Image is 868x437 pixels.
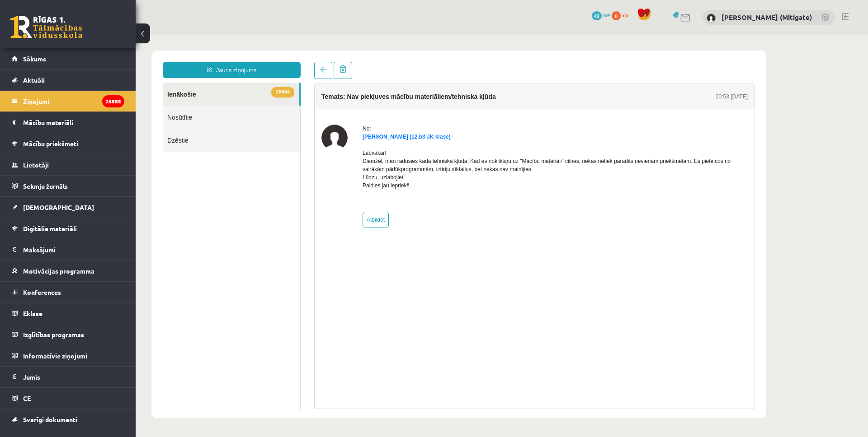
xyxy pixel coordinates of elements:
[23,239,124,260] legend: Maksājumi
[603,11,610,19] span: mP
[12,388,124,409] a: CE
[23,330,84,339] span: Izglītības programas
[23,139,78,148] span: Mācību priekšmeti
[12,154,124,175] a: Lietotāji
[10,16,82,38] a: Rīgas 1. Tālmācības vidusskola
[23,394,31,402] span: CE
[12,133,124,154] a: Mācību priekšmeti
[136,52,159,63] span: 26884
[23,91,124,112] legend: Ziņojumi
[592,11,602,20] span: 42
[227,99,315,105] a: [PERSON_NAME] (12.b3 JK klase)
[12,345,124,366] a: Informatīvie ziņojumi
[23,55,46,63] span: Sākums
[27,27,165,43] a: Jauns ziņojums
[580,58,612,66] div: 20:53 [DATE]
[102,95,124,107] i: 26885
[12,112,124,133] a: Mācību materiāli
[23,224,77,232] span: Digitālie materiāli
[12,303,124,324] a: Eklase
[23,76,45,84] span: Aktuāli
[612,11,621,20] span: 0
[23,267,94,275] span: Motivācijas programma
[12,409,124,430] a: Svarīgi dokumenti
[12,367,124,387] a: Jumis
[227,90,612,98] div: No:
[12,48,124,69] a: Sākums
[12,324,124,345] a: Izglītības programas
[12,260,124,281] a: Motivācijas programma
[227,114,612,155] p: Labvakar! Diemžēl, man radusies kada tehniska kļūda. Kad es noklikšņu uz "Mācību materiāli" cilne...
[23,288,61,296] span: Konferences
[12,239,124,260] a: Maksājumi
[27,71,165,94] a: Nosūtītie
[23,203,94,211] span: [DEMOGRAPHIC_DATA]
[23,373,40,381] span: Jumis
[23,309,42,317] span: Eklase
[27,94,165,117] a: Dzēstie
[23,352,87,360] span: Informatīvie ziņojumi
[12,282,124,302] a: Konferences
[23,118,73,126] span: Mācību materiāli
[722,13,812,22] a: [PERSON_NAME] (Mitigate)
[186,58,360,65] h4: Temats: Nav piekļuves mācību materiāliem/tehniska kļūda
[27,48,163,71] a: 26884Ienākošie
[12,91,124,112] a: Ziņojumi26885
[12,70,124,90] a: Aktuāli
[12,176,124,196] a: Sekmju žurnāls
[23,161,49,169] span: Lietotāji
[707,14,716,23] img: Vitālijs Viļums (Mitigate)
[23,415,77,423] span: Svarīgi dokumenti
[23,182,68,190] span: Sekmju žurnāls
[186,90,212,116] img: Alina Silina
[12,218,124,239] a: Digitālie materiāli
[622,11,628,19] span: xp
[592,11,610,19] a: 42 mP
[12,197,124,218] a: [DEMOGRAPHIC_DATA]
[612,11,632,19] a: 0 xp
[227,177,253,193] a: Atbildēt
